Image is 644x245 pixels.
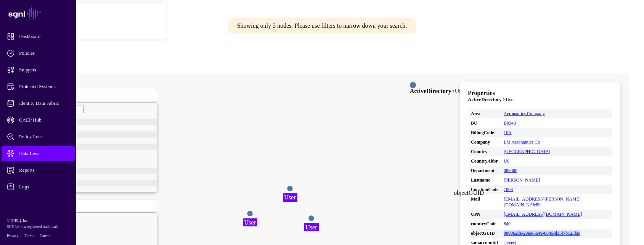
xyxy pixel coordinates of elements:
[7,33,82,40] span: Dashboard
[504,212,582,217] a: [EMAIL_ADDRESS][DOMAIN_NAME]
[504,168,517,173] a: 088000
[471,139,498,145] strong: Company
[504,187,513,192] a: 1093
[468,96,506,102] strong: ActiveDirectory >
[471,111,498,117] strong: Area
[471,168,498,174] strong: Department
[471,221,498,227] strong: countryCode
[3,51,641,62] h2: Data Lens
[2,112,75,128] a: CAEP Hub
[504,158,509,164] a: US
[7,116,82,124] span: CAEP Hub
[284,194,296,201] text: User
[7,49,82,57] span: Policies
[24,119,157,125] div: AD_memberOf
[504,111,545,116] a: Aeronautics Company
[504,149,550,154] a: [GEOGRAPHIC_DATA]
[2,29,75,44] a: Dashboard
[2,163,75,178] a: Reports
[24,131,157,138] div: HANADB
[24,168,157,174] div: Atlas
[2,196,75,211] a: Admin
[16,2,166,26] a: POC
[504,120,516,126] a: B0343
[471,130,498,136] strong: BillingCode
[228,18,416,33] div: Showing only 5 nodes. Please use filters to narrow down your search.
[471,196,498,202] strong: Mail
[7,133,82,141] span: Policy Lens
[2,146,75,161] a: Data Lens
[7,150,82,157] span: Data Lens
[504,231,580,236] a: 000062de-20ee-5649-8645-d33f7b123fac
[2,179,75,194] a: Logs
[7,100,82,107] span: Identity Data Fabric
[40,234,51,238] a: Patents
[471,187,498,193] strong: LocationCode
[7,166,82,174] span: Reports
[471,212,498,217] strong: UPN
[471,231,498,236] strong: objectGUID
[7,234,19,238] a: Privacy
[16,28,166,34] div: Log out
[244,219,256,226] text: User
[410,88,466,94] div: > User
[2,46,75,61] a: Policies
[2,96,75,111] a: Identity Data Fabric
[5,5,72,21] a: SGNL
[2,79,75,94] a: Protected Systems
[7,66,82,74] span: Snippets
[504,221,511,226] a: 840
[504,196,581,207] a: [EMAIL_ADDRESS][PERSON_NAME][DOMAIN_NAME]
[24,180,157,186] div: ActiveDirectory
[454,190,484,196] div: objectGUID
[25,234,34,238] a: Terms
[7,83,82,90] span: Protected Systems
[2,129,75,144] a: Policy Lens
[7,183,82,191] span: Logs
[504,177,540,183] a: [PERSON_NAME]
[305,224,317,230] text: User
[7,224,69,230] p: SGNL® is a registered trademark
[468,90,613,96] h3: Properties
[410,88,451,94] strong: ActiveDirectory
[471,120,498,126] strong: BU
[471,177,498,183] strong: Lastname
[471,149,498,155] strong: Country
[471,158,498,164] strong: CountryAbbr
[24,144,157,150] div: MySQL
[468,96,613,103] h4: User
[504,139,540,145] a: LM Aeronautics Co
[504,130,511,135] a: 1FA
[7,218,69,224] p: © [URL], Inc
[2,62,75,77] a: Snippets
